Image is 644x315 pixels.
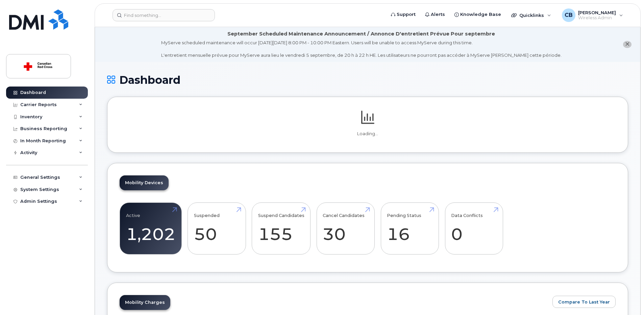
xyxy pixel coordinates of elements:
h1: Dashboard [107,74,628,86]
a: Suspended 50 [194,206,240,251]
a: Active 1,202 [126,206,175,251]
button: close notification [623,41,631,48]
a: Mobility Charges [120,295,170,310]
a: Cancel Candidates 30 [323,206,368,251]
a: Pending Status 16 [387,206,432,251]
a: Suspend Candidates 155 [258,206,304,251]
span: Compare To Last Year [558,299,610,305]
div: September Scheduled Maintenance Announcement / Annonce D'entretient Prévue Pour septembre [227,30,495,38]
div: MyServe scheduled maintenance will occur [DATE][DATE] 8:00 PM - 10:00 PM Eastern. Users will be u... [161,40,562,58]
button: Compare To Last Year [552,296,616,308]
a: Mobility Devices [120,175,169,190]
a: Data Conflicts 0 [451,206,497,251]
p: Loading... [120,131,616,137]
